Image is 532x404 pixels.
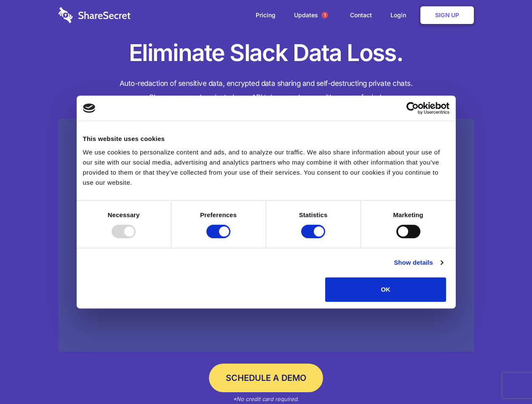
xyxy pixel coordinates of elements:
span: 1 [321,12,328,19]
a: Show details [394,258,443,268]
img: logo-wordmark-white-trans-d4663122ce5f474addd5e946df7df03e33cb6a1c49d2221995e7729f52c070b2.svg [59,7,131,23]
a: Pricing [247,2,284,28]
div: This website uses cookies [83,134,449,144]
button: OK [325,277,446,302]
h4: Auto-redaction of sensitive data, encrypted data sharing and self-destructing private chats. Shar... [59,77,474,104]
strong: Preferences [200,211,237,218]
div: We use cookies to personalize content and ads, and to analyze our traffic. We also share informat... [83,147,449,188]
strong: Necessary [108,211,140,218]
a: Usercentrics Cookiebot - opens in a new window [376,102,449,114]
a: Wistia video thumbnail [59,119,474,352]
a: Schedule a Demo [209,364,323,392]
strong: Statistics [299,211,328,218]
a: Sign Up [420,6,474,24]
a: Login [382,2,419,28]
strong: Marketing [393,211,423,218]
img: logo [83,104,96,113]
a: Contact [342,2,380,28]
h1: Eliminate Slack Data Loss. [59,38,474,68]
em: *No credit card required. [233,396,299,402]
